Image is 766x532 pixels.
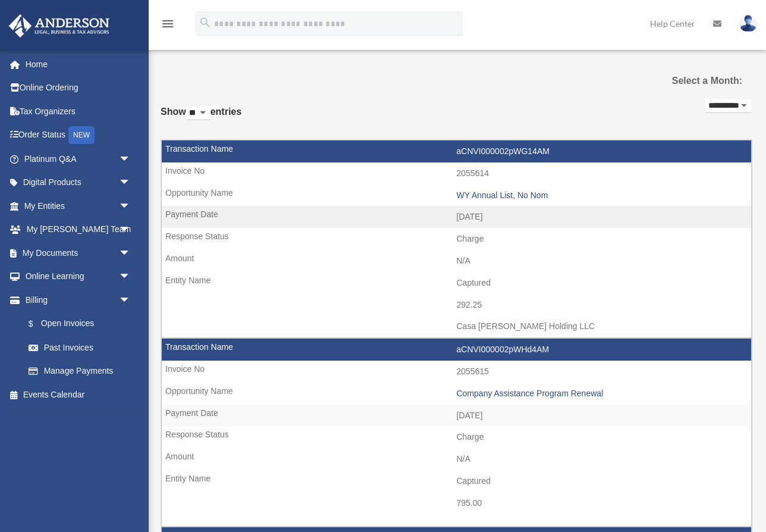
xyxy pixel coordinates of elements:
td: Casa [PERSON_NAME] Holding LLC [162,315,751,338]
img: Anderson Advisors Platinum Portal [5,14,113,37]
span: arrow_drop_down [119,147,143,171]
td: N/A [162,448,751,471]
a: Online Learningarrow_drop_down [8,265,149,289]
a: $Open Invoices [17,312,149,336]
a: Past Invoices [17,336,143,359]
a: Online Ordering [8,76,149,100]
div: NEW [68,126,95,144]
td: Charge [162,426,751,449]
a: Home [8,52,149,76]
span: arrow_drop_down [119,171,143,195]
div: Company Assistance Program Renewal [457,389,746,399]
span: arrow_drop_down [119,288,143,312]
td: N/A [162,250,751,273]
select: Showentries [186,107,211,120]
td: 292.25 [162,294,751,317]
a: My Documentsarrow_drop_down [8,241,149,265]
a: My Entitiesarrow_drop_down [8,194,149,218]
span: $ [35,317,41,331]
td: Captured [162,272,751,295]
td: 2055614 [162,162,751,185]
td: aCNVI000002pWHd4AM [162,339,751,361]
td: 795.00 [162,492,751,515]
td: 2055615 [162,361,751,383]
a: menu [161,21,175,31]
td: Captured [162,470,751,493]
label: Select a Month: [662,73,743,89]
i: search [199,16,212,29]
span: arrow_drop_down [119,218,143,242]
a: Tax Organizers [8,99,149,123]
img: User Pic [739,15,757,32]
a: Billingarrow_drop_down [8,288,149,312]
a: Events Calendar [8,383,149,406]
a: My [PERSON_NAME] Teamarrow_drop_down [8,218,149,242]
a: Platinum Q&Aarrow_drop_down [8,147,149,171]
td: [DATE] [162,206,751,229]
a: Digital Productsarrow_drop_down [8,171,149,195]
span: arrow_drop_down [119,241,143,265]
span: arrow_drop_down [119,265,143,289]
td: Charge [162,228,751,251]
span: arrow_drop_down [119,194,143,218]
label: Show entries [161,104,241,132]
a: Order StatusNEW [8,123,149,148]
i: menu [161,17,175,31]
div: WY Annual List, No Nom [457,190,746,201]
td: [DATE] [162,405,751,427]
td: aCNVI000002pWG14AM [162,140,751,163]
a: Manage Payments [17,359,149,383]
